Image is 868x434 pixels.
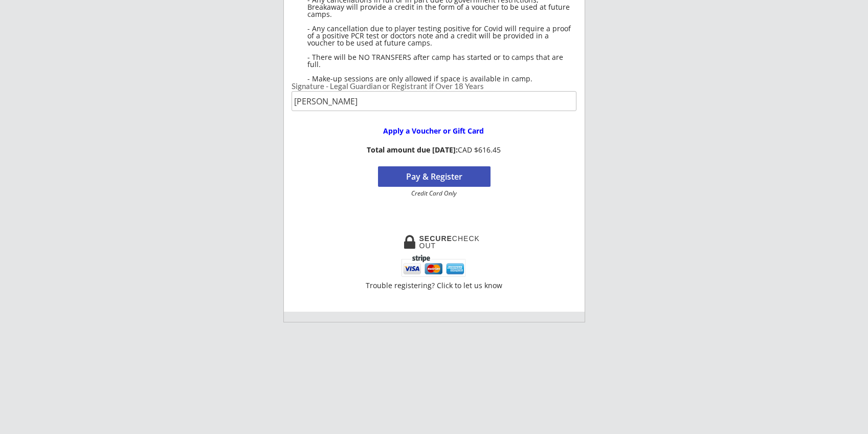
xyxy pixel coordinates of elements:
div: Apply a Voucher or Gift Card [368,127,500,135]
div: CAD $616.45 [364,146,504,155]
strong: Total amount due [DATE]: [367,145,458,155]
div: Trouble registering? Click to let us know [365,282,503,289]
strong: SECURE [419,234,452,243]
div: Credit Card Only [382,190,486,197]
div: CHECKOUT [419,235,480,249]
input: Type full name [292,91,576,111]
button: Pay & Register [378,166,491,187]
div: Signature - Legal Guardian or Registrant if Over 18 Years [292,82,576,90]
